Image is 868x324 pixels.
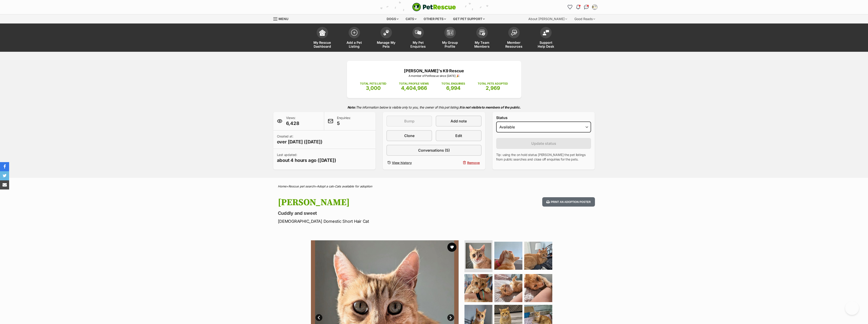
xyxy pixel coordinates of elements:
p: TOTAL PETS ADOPTED [478,82,508,86]
button: Remove [436,159,481,166]
span: My Rescue Dashboard [312,41,333,48]
button: favourite [447,243,456,252]
span: Bump [404,118,414,124]
div: About [PERSON_NAME] [525,14,570,23]
img: logo-cat-932fe2b9b8326f06289b0f2fb663e598f794de774fb13d1741a6617ecf9a85b4.svg [412,3,456,11]
p: Created at: [277,134,323,145]
a: Conversations (5) [386,145,482,156]
span: 6,428 [286,120,299,127]
span: 3,000 [366,85,381,91]
span: 2,969 [486,85,500,91]
span: over [DATE] ([DATE]) [277,139,323,145]
img: Photo of Ricky [494,242,522,270]
p: Views: [286,116,299,127]
span: 5 [337,120,351,127]
a: My Pet Enquiries [402,25,434,52]
p: Last updated: [277,153,336,163]
a: Next [447,314,454,321]
a: Add a Pet Listing [338,25,370,52]
img: chat-41dd97257d64d25036548639549fe6c8038ab92f7586957e7f3b1b290dea8141.svg [584,5,589,9]
span: Manage My Pets [376,41,396,48]
span: My Group Profile [440,41,460,48]
p: [PERSON_NAME]'s K9 Rescue [354,68,514,74]
img: Photo of Ricky [524,274,552,302]
span: Edit [455,133,462,138]
span: Clone [404,133,414,138]
div: Cats [402,14,420,23]
button: Update status [496,138,591,149]
a: Manage My Pets [370,25,402,52]
span: Menu [279,17,288,21]
span: Add note [451,118,467,124]
button: My account [591,3,598,11]
div: Dogs [383,14,402,23]
img: add-pet-listing-icon-0afa8454b4691262ce3f59096e99ab1cd57d4a30225e0717b998d2c9b9846f56.svg [351,29,357,36]
a: Favourites [566,3,574,11]
p: Tip: using the on hold status [PERSON_NAME] the pet listings from public searches and close off e... [496,153,591,162]
span: Add a Pet Listing [344,41,365,48]
img: group-profile-icon-3fa3cf56718a62981997c0bc7e787c4b2cf8bcc04b72c1350f741eb67cf2f40e.svg [447,30,453,35]
span: My Team Members [472,41,492,48]
a: Prev [315,314,322,321]
p: The information below is visible only to you, the owner of this pet listing. [273,103,595,112]
img: Photo of Ricky [524,242,552,270]
a: Clone [386,130,432,141]
button: Print an adoption poster [542,197,595,207]
span: Support Help Desk [536,41,556,48]
a: My Team Members [466,25,498,52]
img: team-members-icon-5396bd8760b3fe7c0b43da4ab00e1e3bb1a5d9ba89233759b79545d2d3fc5d0d.svg [479,30,485,36]
ul: Account quick links [566,3,598,11]
a: Menu [273,14,292,23]
a: My Rescue Dashboard [306,25,338,52]
span: 6,994 [446,85,461,91]
p: A member of PetRescue since [DATE] 🎉 [354,74,514,78]
a: Conversations [583,3,590,11]
span: Conversations (5) [418,148,450,153]
img: manage-my-pets-icon-02211641906a0b7f246fdf0571729dbe1e7629f14944591b6c1af311fb30b64b.svg [383,30,389,36]
img: help-desk-icon-fdf02630f3aa405de69fd3d07c3f3aa587a6932b1a1747fa1d2bba05be0121f9.svg [543,30,549,35]
span: about 4 hours ago ([DATE]) [277,157,336,163]
a: PetRescue [412,3,456,11]
div: Good Reads [571,14,598,23]
div: Get pet support [450,14,488,23]
a: Member Resources [498,25,530,52]
img: pet-enquiries-icon-7e3ad2cf08bfb03b45e93fb7055b45f3efa6380592205ae92323e6603595dc1f.svg [415,30,421,35]
img: Merna Karam profile pic [592,5,597,9]
a: Rescue pet search [288,184,315,188]
p: [DEMOGRAPHIC_DATA] Domestic Short Hair Cat [278,218,471,224]
img: dashboard-icon-eb2f2d2d3e046f16d808141f083e7271f6b2e854fb5c12c21221c1fb7104beca.svg [319,29,326,36]
button: Bump [386,116,432,127]
h1: [PERSON_NAME] [278,197,471,208]
span: Remove [467,160,480,165]
span: My Pet Enquiries [408,41,428,48]
button: Notifications [575,3,582,11]
div: Other pets [420,14,449,23]
a: Adopt a cat [317,184,333,188]
iframe: Help Scout Beacon - Open [845,301,859,315]
span: Member Resources [504,41,524,48]
span: 4,404,966 [401,85,427,91]
a: My Group Profile [434,25,466,52]
a: Cats available for adoption [335,184,372,188]
strong: It is not visible to members of the public. [459,105,521,109]
img: member-resources-icon-8e73f808a243e03378d46382f2149f9095a855e16c252ad45f914b54edf8863c.svg [511,30,517,36]
span: Update status [531,141,556,146]
img: Photo of Ricky [494,274,522,302]
p: TOTAL PROFILE VIEWS [399,82,429,86]
p: Enquiries: [337,116,351,127]
a: Edit [436,130,481,141]
a: Add note [436,116,481,127]
img: Photo of Ricky [466,243,491,269]
div: > > > [266,185,602,188]
p: Cuddly and sweet [278,210,471,216]
img: Photo of Ricky [464,274,493,302]
a: Home [278,184,286,188]
strong: Note: [347,105,356,109]
p: TOTAL ENQUIRIES [441,82,465,86]
a: Support Help Desk [530,25,562,52]
span: View history [392,160,412,165]
img: notifications-46538b983faf8c2785f20acdc204bb7945ddae34d4c08c2a6579f10ce5e182be.svg [576,5,580,9]
a: View history [386,159,432,166]
label: Status [496,116,591,120]
p: TOTAL PETS LISTED [360,82,386,86]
